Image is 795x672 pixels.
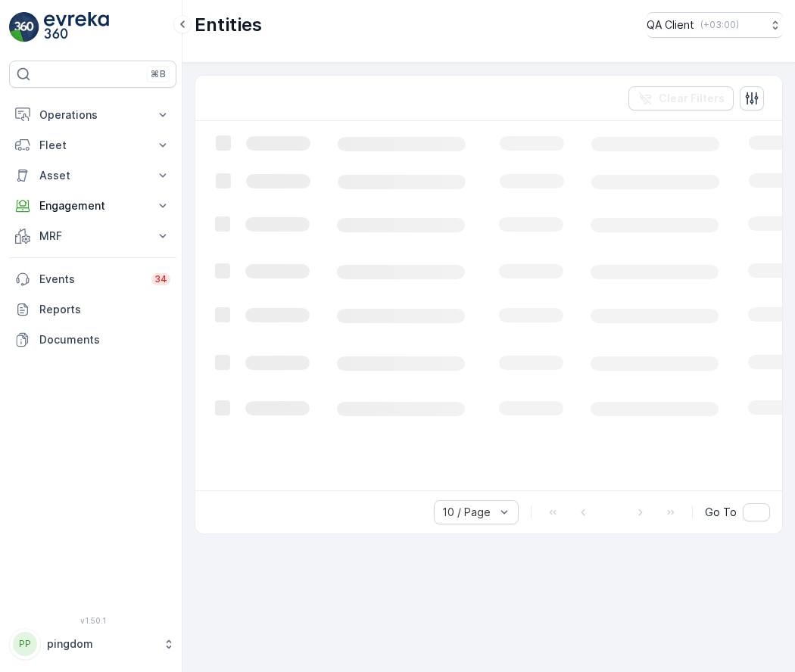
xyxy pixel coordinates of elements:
[154,273,167,285] p: 34
[39,107,146,123] p: Operations
[39,198,146,213] p: Engagement
[659,91,725,106] p: Clear Filters
[9,100,176,130] button: Operations
[647,17,694,33] p: QA Client
[9,628,176,660] button: PPpingdom
[9,325,176,355] a: Documents
[39,272,142,287] p: Events
[39,168,146,183] p: Asset
[705,505,737,520] span: Go To
[47,636,155,652] p: pingdom
[9,616,176,625] span: v 1.50.1
[628,86,734,110] button: Clear Filters
[195,13,262,37] p: Entities
[700,19,739,31] p: ( +03:00 )
[647,12,783,38] button: QA Client(+03:00)
[9,264,176,294] a: Events34
[9,191,176,221] button: Engagement
[39,332,170,347] p: Documents
[44,12,109,42] img: logo_light-DOdMpM7g.png
[9,12,39,42] img: logo
[39,138,146,153] p: Fleet
[39,302,170,317] p: Reports
[39,229,146,244] p: MRF
[13,632,37,656] div: PP
[151,68,166,80] p: ⌘B
[9,160,176,191] button: Asset
[9,221,176,251] button: MRF
[9,294,176,325] a: Reports
[9,130,176,160] button: Fleet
